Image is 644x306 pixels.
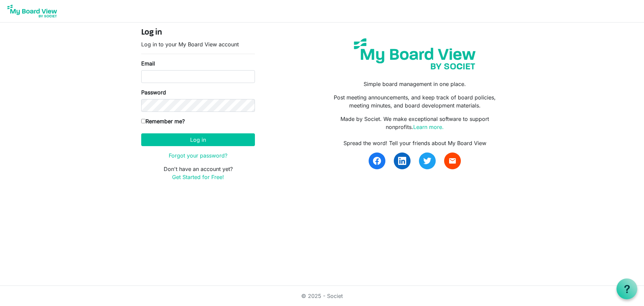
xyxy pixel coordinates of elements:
p: Simple board management in one place. [327,80,503,88]
a: Learn more. [413,124,444,130]
img: linkedin.svg [398,157,406,165]
p: Post meeting announcements, and keep track of board policies, meeting minutes, and board developm... [327,93,503,110]
img: My Board View Logo [5,3,59,19]
a: email [444,152,461,169]
input: Remember me? [141,119,146,123]
a: Forgot your password? [169,152,227,159]
span: email [448,157,457,165]
div: Spread the word! Tell your friends about My Board View [327,139,503,147]
a: Get Started for Free! [172,174,224,180]
button: Log in [141,133,255,146]
label: Remember me? [141,117,185,125]
img: my-board-view-societ.svg [349,33,481,75]
img: facebook.svg [373,157,381,165]
h4: Log in [141,28,255,38]
p: Log in to your My Board View account [141,40,255,48]
p: Made by Societ. We make exceptional software to support nonprofits. [327,115,503,131]
a: © 2025 - Societ [301,293,343,299]
p: Don't have an account yet? [141,165,255,181]
label: Email [141,59,155,68]
label: Password [141,88,166,96]
img: twitter.svg [423,157,431,165]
